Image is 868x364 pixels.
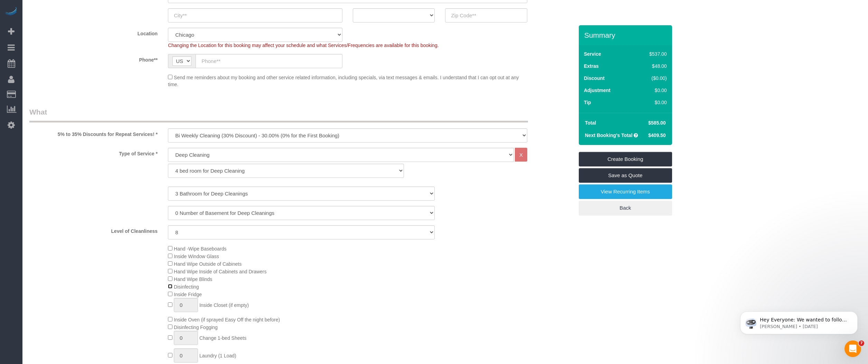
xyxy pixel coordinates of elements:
[584,31,669,39] h3: Summary
[584,75,605,82] label: Discount
[174,284,199,290] span: Disinfecting
[635,99,667,106] div: $0.00
[174,292,202,297] span: Inside Fridge
[24,128,163,138] label: 5% to 35% Discounts for Repeat Services! *
[585,133,633,138] strong: Next Booking's Total
[584,63,599,70] label: Extras
[584,51,601,57] label: Service
[174,254,219,259] span: Inside Window Glass
[30,27,119,33] p: Message from Ellie, sent 5d ago
[24,28,163,37] label: Location
[445,8,527,22] input: Zip Code**
[174,325,218,330] span: Disinfecting Fogging
[29,107,528,122] legend: What
[24,225,163,235] label: Level of Cleanliness
[648,133,666,138] span: $409.50
[635,75,667,82] div: ($0.00)
[174,246,227,252] span: Hand -Wipe Baseboards
[168,75,519,87] span: Send me reminders about my booking and other service related information, including specials, via...
[199,302,249,308] span: Inside Closet (if empty)
[174,276,212,282] span: Hand Wipe Blinds
[584,99,591,106] label: Tip
[174,317,280,322] span: Inside Oven (if sprayed Easy Off the night before)
[635,87,667,94] div: $0.00
[199,353,236,358] span: Laundry (1 Load)
[648,120,666,126] span: $585.00
[635,51,667,57] div: $537.00
[579,168,672,183] a: Save as Quote
[168,43,438,48] span: Changing the Location for this booking may affect your schedule and what Services/Frequencies are...
[579,152,672,166] a: Create Booking
[585,120,596,126] strong: Total
[859,340,864,346] span: 7
[845,340,861,357] iframe: Intercom live chat
[199,335,246,341] span: Change 1-bed Sheets
[579,184,672,199] a: View Recurring Items
[4,7,18,17] img: Automaid Logo
[584,87,611,94] label: Adjustment
[579,201,672,215] a: Back
[30,20,118,94] span: Hey Everyone: We wanted to follow up and let you know we have been closely monitoring the account...
[174,269,266,274] span: Hand Wipe Inside of Cabinets and Drawers
[730,297,868,345] iframe: Intercom notifications message
[635,63,667,70] div: $48.00
[24,148,163,157] label: Type of Service *
[174,261,242,267] span: Hand Wipe Outside of Cabinets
